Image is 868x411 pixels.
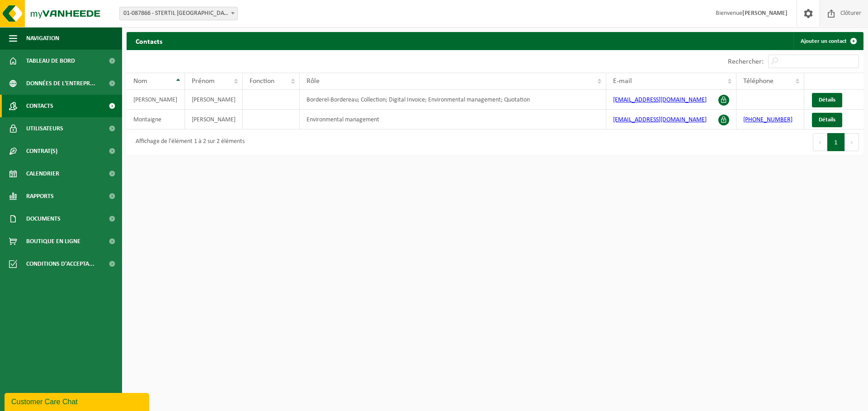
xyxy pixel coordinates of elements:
[26,253,94,275] span: Conditions d'accepta...
[813,133,827,151] button: Previous
[307,78,320,85] span: Rôle
[613,97,707,103] a: [EMAIL_ADDRESS][DOMAIN_NAME]
[192,78,215,85] span: Prénom
[819,97,835,103] span: Détails
[133,78,147,85] span: Nom
[5,391,151,411] iframe: chat widget
[743,78,774,85] span: Téléphone
[127,32,171,50] h2: Contacts
[26,140,57,162] span: Contrat(s)
[185,90,243,110] td: [PERSON_NAME]
[742,10,788,17] strong: [PERSON_NAME]
[300,90,606,110] td: Borderel-Bordereau; Collection; Digital Invoice; Environmental management; Quotation
[119,7,238,20] span: 01-087866 - STERTIL FRANCE - BEUVRY
[131,134,245,150] div: Affichage de l'élément 1 à 2 sur 2 éléments
[120,7,237,20] span: 01-087866 - STERTIL FRANCE - BEUVRY
[26,208,61,230] span: Documents
[127,110,185,129] td: Montaigne
[812,93,842,107] a: Détails
[827,133,845,151] button: 1
[26,162,59,185] span: Calendrier
[743,116,793,123] a: [PHONE_NUMBER]
[728,58,764,65] label: Rechercher:
[613,116,707,123] a: [EMAIL_ADDRESS][DOMAIN_NAME]
[793,32,863,50] a: Ajouter un contact
[185,110,243,129] td: [PERSON_NAME]
[26,117,63,140] span: Utilisateurs
[26,72,95,95] span: Données de l'entrepr...
[26,50,75,72] span: Tableau de bord
[250,78,274,85] span: Fonction
[26,185,54,208] span: Rapports
[300,110,606,129] td: Environmental management
[845,133,859,151] button: Next
[127,90,185,110] td: [PERSON_NAME]
[613,78,632,85] span: E-mail
[819,117,835,123] span: Détails
[26,230,80,253] span: Boutique en ligne
[812,113,842,127] a: Détails
[26,27,59,50] span: Navigation
[26,95,53,117] span: Contacts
